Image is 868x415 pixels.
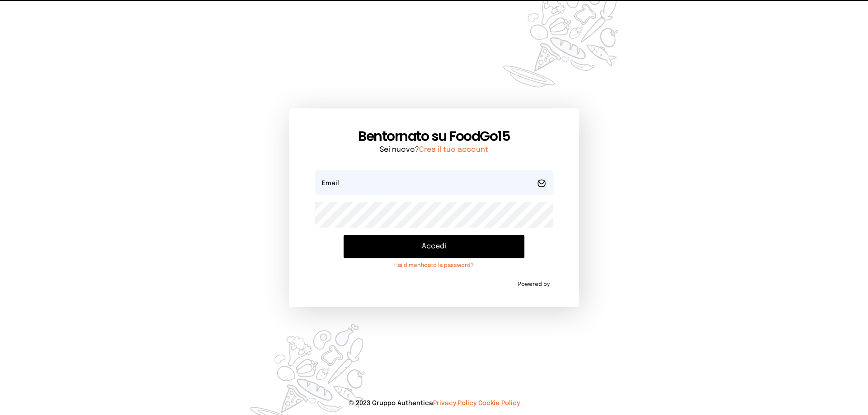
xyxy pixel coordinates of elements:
[315,128,553,145] h1: Bentornato su FoodGo15
[419,146,488,154] a: Crea il tuo account
[433,400,476,406] a: Privacy Policy
[518,281,550,288] span: Powered by
[14,399,854,408] p: © 2023 Gruppo Authentica
[315,145,553,155] p: Sei nuovo?
[344,235,524,258] button: Accedi
[478,400,520,406] a: Cookie Policy
[344,262,524,269] a: Hai dimenticato la password?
